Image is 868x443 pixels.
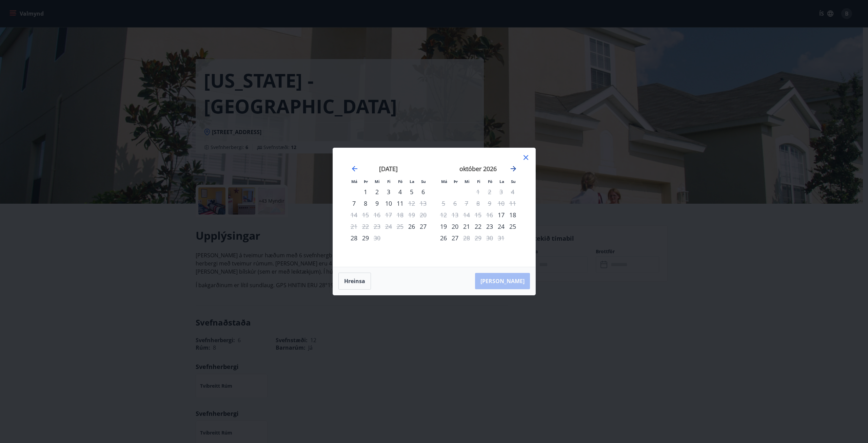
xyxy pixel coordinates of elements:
button: Hreinsa [338,273,371,290]
td: Choose þriðjudagur, 20. október 2026 as your check-in date. It’s available. [449,221,461,232]
td: Not available. sunnudagur, 13. september 2026 [417,198,429,209]
div: Aðeins útritun í boði [371,232,383,244]
small: Su [511,179,516,184]
td: Not available. fimmtudagur, 1. október 2026 [472,186,484,198]
td: Not available. mánudagur, 21. september 2026 [348,221,360,232]
div: 5 [406,186,417,198]
td: Choose fimmtudagur, 10. september 2026 as your check-in date. It’s available. [383,198,394,209]
td: Not available. laugardagur, 10. október 2026 [495,198,507,209]
td: Choose sunnudagur, 25. október 2026 as your check-in date. It’s available. [507,221,518,232]
small: Mi [465,179,470,184]
td: Not available. föstudagur, 9. október 2026 [484,198,495,209]
small: Má [351,179,357,184]
td: Not available. föstudagur, 25. september 2026 [394,221,406,232]
td: Not available. fimmtudagur, 8. október 2026 [472,198,484,209]
td: Not available. laugardagur, 12. september 2026 [406,198,417,209]
td: Choose sunnudagur, 18. október 2026 as your check-in date. It’s available. [507,209,518,221]
td: Choose fimmtudagur, 3. september 2026 as your check-in date. It’s available. [383,186,394,198]
div: Calendar [341,156,527,259]
td: Choose miðvikudagur, 2. september 2026 as your check-in date. It’s available. [371,186,383,198]
td: Choose mánudagur, 7. september 2026 as your check-in date. It’s available. [348,198,360,209]
td: Choose laugardagur, 5. september 2026 as your check-in date. It’s available. [406,186,417,198]
td: Not available. laugardagur, 19. september 2026 [406,209,417,221]
div: 24 [495,221,507,232]
td: Not available. miðvikudagur, 30. september 2026 [371,232,383,244]
div: 2 [371,186,383,198]
td: Choose þriðjudagur, 8. september 2026 as your check-in date. It’s available. [360,198,371,209]
div: 10 [383,198,394,209]
td: Not available. miðvikudagur, 7. október 2026 [461,198,472,209]
small: Þr [364,179,368,184]
td: Choose þriðjudagur, 27. október 2026 as your check-in date. It’s available. [449,232,461,244]
small: Mi [375,179,380,184]
div: 9 [371,198,383,209]
td: Not available. fimmtudagur, 24. september 2026 [383,221,394,232]
td: Not available. sunnudagur, 4. október 2026 [507,186,518,198]
td: Choose laugardagur, 26. september 2026 as your check-in date. It’s available. [406,221,417,232]
small: La [410,179,414,184]
td: Not available. laugardagur, 31. október 2026 [495,232,507,244]
td: Not available. fimmtudagur, 17. september 2026 [383,209,394,221]
small: Fi [387,179,391,184]
td: Not available. þriðjudagur, 6. október 2026 [449,198,461,209]
td: Not available. þriðjudagur, 15. september 2026 [360,209,371,221]
div: 18 [507,209,518,221]
td: Choose mánudagur, 26. október 2026 as your check-in date. It’s available. [438,232,449,244]
td: Choose föstudagur, 11. september 2026 as your check-in date. It’s available. [394,198,406,209]
td: Choose mánudagur, 28. september 2026 as your check-in date. It’s available. [348,232,360,244]
td: Not available. sunnudagur, 11. október 2026 [507,198,518,209]
div: 11 [394,198,406,209]
td: Choose laugardagur, 24. október 2026 as your check-in date. It’s available. [495,221,507,232]
td: Choose miðvikudagur, 9. september 2026 as your check-in date. It’s available. [371,198,383,209]
td: Choose sunnudagur, 27. september 2026 as your check-in date. It’s available. [417,221,429,232]
td: Not available. mánudagur, 5. október 2026 [438,198,449,209]
small: Su [421,179,426,184]
div: 25 [507,221,518,232]
div: 27 [417,221,429,232]
td: Not available. miðvikudagur, 28. október 2026 [461,232,472,244]
div: Aðeins innritun í boði [360,186,371,198]
small: Þr [454,179,458,184]
td: Not available. fimmtudagur, 15. október 2026 [472,209,484,221]
div: Move forward to switch to the next month. [509,165,517,173]
strong: október 2026 [459,165,497,173]
div: 8 [360,198,371,209]
td: Choose miðvikudagur, 21. október 2026 as your check-in date. It’s available. [461,221,472,232]
div: 28 [348,232,360,244]
td: Not available. laugardagur, 3. október 2026 [495,186,507,198]
div: Aðeins innritun í boði [495,209,507,221]
td: Choose sunnudagur, 6. september 2026 as your check-in date. It’s available. [417,186,429,198]
td: Not available. fimmtudagur, 29. október 2026 [472,232,484,244]
small: Fö [488,179,492,184]
td: Choose mánudagur, 19. október 2026 as your check-in date. It’s available. [438,221,449,232]
td: Not available. þriðjudagur, 13. október 2026 [449,209,461,221]
div: 7 [348,198,360,209]
div: 19 [438,221,449,232]
div: Aðeins útritun í boði [461,232,472,244]
td: Not available. þriðjudagur, 22. september 2026 [360,221,371,232]
div: 20 [449,221,461,232]
td: Choose þriðjudagur, 29. september 2026 as your check-in date. It’s available. [360,232,371,244]
div: 27 [449,232,461,244]
div: 23 [484,221,495,232]
strong: [DATE] [379,165,398,173]
td: Not available. föstudagur, 16. október 2026 [484,209,495,221]
div: 3 [383,186,394,198]
td: Not available. föstudagur, 2. október 2026 [484,186,495,198]
td: Not available. mánudagur, 12. október 2026 [438,209,449,221]
td: Choose þriðjudagur, 1. september 2026 as your check-in date. It’s available. [360,186,371,198]
td: Not available. föstudagur, 18. september 2026 [394,209,406,221]
small: Fi [477,179,480,184]
td: Not available. föstudagur, 30. október 2026 [484,232,495,244]
small: Fö [398,179,402,184]
td: Not available. mánudagur, 14. september 2026 [348,209,360,221]
div: Aðeins útritun í boði [406,198,417,209]
div: 21 [461,221,472,232]
td: Choose laugardagur, 17. október 2026 as your check-in date. It’s available. [495,209,507,221]
div: Aðeins innritun í boði [406,221,417,232]
small: Má [441,179,447,184]
td: Choose fimmtudagur, 22. október 2026 as your check-in date. It’s available. [472,221,484,232]
div: 6 [417,186,429,198]
div: 22 [472,221,484,232]
td: Not available. miðvikudagur, 23. september 2026 [371,221,383,232]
